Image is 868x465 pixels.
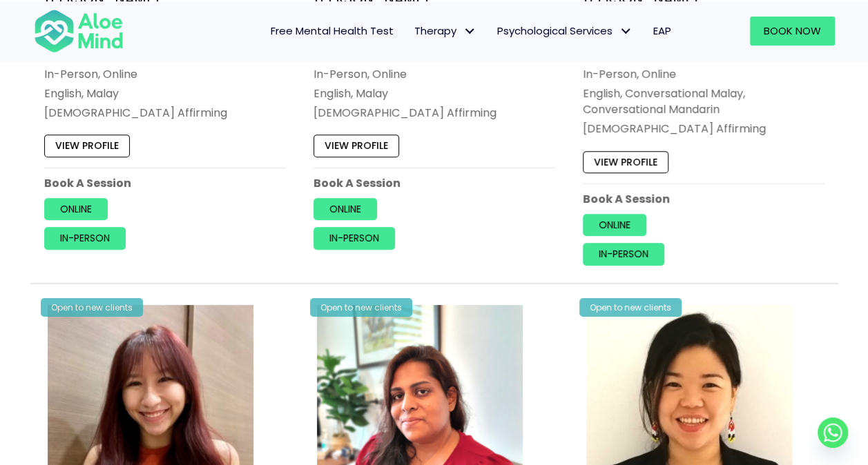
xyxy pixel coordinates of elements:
div: Open to new clients [579,298,682,317]
div: In-Person, Online [44,66,286,82]
div: [DEMOGRAPHIC_DATA] Affirming [314,106,555,121]
div: Open to new clients [41,298,143,317]
p: Book A Session [44,175,286,191]
a: In-person [583,244,664,266]
a: TherapyTherapy: submenu [404,17,487,46]
p: Book A Session [314,175,555,191]
a: Online [314,198,377,220]
span: Therapy [414,23,476,38]
a: Psychological ServicesPsychological Services: submenu [487,17,643,46]
a: View profile [314,135,399,157]
p: English, Malay [314,86,555,102]
div: [DEMOGRAPHIC_DATA] Affirming [44,106,286,121]
a: View profile [44,135,130,157]
a: EAP [643,17,682,46]
div: In-Person, Online [583,66,824,82]
span: Free Mental Health Test [271,23,394,38]
span: Psychological Services: submenu [616,21,636,41]
nav: Menu [142,17,682,46]
a: Online [583,215,646,237]
span: Therapy: submenu [460,21,480,41]
span: EAP [653,23,671,38]
a: View profile [583,151,668,173]
div: [DEMOGRAPHIC_DATA] Affirming [583,121,824,137]
span: Psychological Services [497,23,633,38]
p: Book A Session [583,191,824,207]
a: In-person [44,228,126,250]
p: English, Conversational Malay, Conversational Mandarin [583,86,824,118]
a: Free Mental Health Test [260,17,404,46]
a: In-person [314,228,395,250]
span: Book Now [764,23,821,38]
img: Aloe mind Logo [34,8,124,54]
p: English, Malay [44,86,286,102]
a: Book Now [750,17,835,46]
div: In-Person, Online [314,66,555,82]
a: Whatsapp [818,417,848,448]
div: Open to new clients [310,298,412,317]
a: Online [44,198,108,220]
